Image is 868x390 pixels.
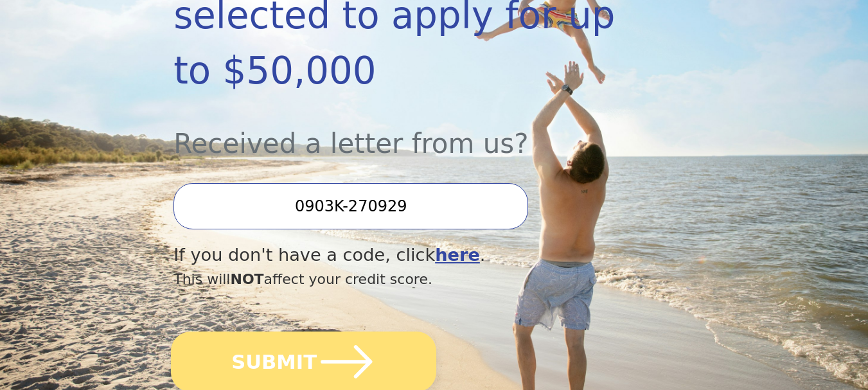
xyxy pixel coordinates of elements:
[173,99,616,164] div: Received a letter from us?
[173,269,616,290] div: This will affect your credit score.
[173,183,528,229] input: Enter your Offer Code:
[173,242,616,269] div: If you don't have a code, click .
[435,245,480,265] a: here
[230,271,263,287] span: NOT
